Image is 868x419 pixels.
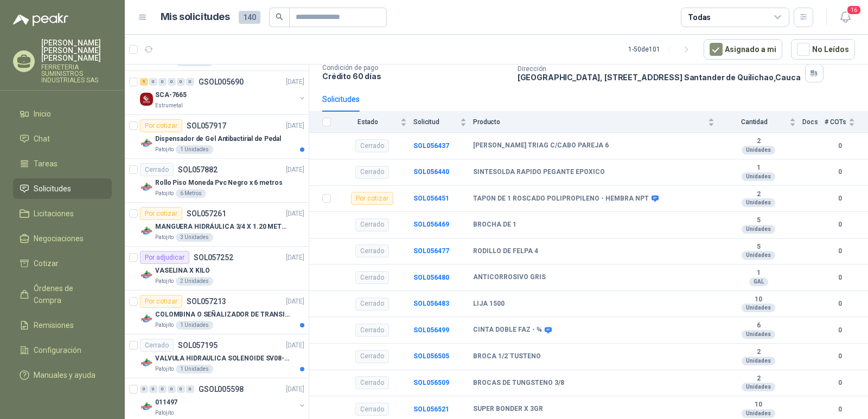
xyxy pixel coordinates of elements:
b: SOL056469 [413,221,449,228]
b: 0 [825,141,855,151]
div: Por cotizar [140,295,182,308]
b: 10 [721,401,796,409]
a: Cotizar [13,253,112,274]
div: Por cotizar [140,207,182,220]
span: Cantidad [721,118,787,126]
a: SOL056451 [413,195,449,202]
p: Patojito [155,145,174,154]
p: [DATE] [286,296,304,307]
p: [DATE] [286,384,304,395]
b: 2 [721,190,796,199]
a: Por adjudicarSOL057252[DATE] Company LogoVASELINA X KILOPatojito2 Unidades [125,247,309,291]
div: 0 [177,385,185,393]
b: 5 [721,243,796,252]
p: SOL057882 [178,166,218,173]
b: SOL056480 [413,274,449,281]
b: BROCHA DE 1 [473,221,516,229]
a: Inicio [13,104,112,124]
div: Cerrado [355,403,389,416]
div: 0 [186,78,194,86]
p: MANGUERA HIDRÁULICA 3/4 X 1.20 METROS DE LONGITUD HR-HR-ACOPLADA [155,222,290,232]
b: 0 [825,351,855,362]
a: Negociaciones [13,228,112,249]
p: Dirección [518,65,801,73]
span: Cotizar [34,257,59,269]
p: [GEOGRAPHIC_DATA], [STREET_ADDRESS] Santander de Quilichao , Cauca [518,73,801,82]
img: Logo peakr [13,13,68,26]
p: SOL057917 [187,122,226,130]
p: Patojito [155,233,174,242]
img: Company Logo [140,181,153,194]
div: 0 [168,385,176,393]
a: Tareas [13,153,112,174]
div: 2 Unidades [176,277,213,286]
a: Licitaciones [13,203,112,224]
th: Producto [473,112,721,133]
b: 0 [825,299,855,309]
a: SOL056509 [413,379,449,386]
a: Chat [13,128,112,149]
p: [DATE] [286,209,304,219]
b: 1 [721,269,796,278]
div: Unidades [742,251,775,260]
p: Dispensador de Gel Antibactirial de Pedal [155,134,281,144]
b: 0 [825,246,855,256]
span: 140 [239,11,260,24]
b: 0 [825,220,855,230]
th: Estado [337,112,413,133]
a: SOL056437 [413,142,449,150]
a: SOL056477 [413,247,449,255]
button: Asignado a mi [704,39,782,60]
span: Producto [473,118,706,126]
p: [DATE] [286,340,304,351]
p: [DATE] [286,121,304,131]
div: Cerrado [355,298,389,311]
th: Cantidad [721,112,802,133]
span: Estado [337,118,398,126]
span: # COTs [825,118,846,126]
a: SOL056505 [413,352,449,360]
th: Solicitud [413,112,473,133]
p: FERRETERIA SUMINISTROS INDUSTRIALES SAS [41,64,112,83]
div: Unidades [742,383,775,391]
b: BROCA 1/2´TUSTENO [473,352,541,361]
a: Solicitudes [13,178,112,199]
p: Patojito [155,189,174,198]
a: SOL056499 [413,326,449,334]
b: SOL056483 [413,300,449,307]
div: 3 Unidades [176,233,213,242]
div: Unidades [742,304,775,312]
div: Cerrado [140,339,174,352]
span: Inicio [34,108,51,120]
div: Unidades [742,198,775,207]
div: 0 [168,78,176,86]
span: Solicitud [413,118,458,126]
a: 0 0 0 0 0 0 GSOL005598[DATE] Company Logo011497Patojito [140,383,307,417]
button: 16 [835,8,855,27]
div: Cerrado [355,218,389,231]
div: Cerrado [355,350,389,363]
p: COLOMBINA O SEÑALIZADOR DE TRANSITO [155,310,290,320]
p: Patojito [155,365,174,373]
div: 1 [140,78,148,86]
div: Cerrado [355,376,389,389]
b: LIJA 1500 [473,300,505,308]
div: 0 [140,385,148,393]
a: Por cotizarSOL057917[DATE] Company LogoDispensador de Gel Antibactirial de PedalPatojito1 Unidades [125,115,309,159]
img: Company Logo [140,137,153,150]
a: 1 0 0 0 0 0 GSOL005690[DATE] Company LogoSCA-7665Estrumetal [140,75,307,110]
span: Solicitudes [34,183,71,195]
p: Estrumetal [155,101,183,110]
b: 1 [721,164,796,172]
a: Por cotizarSOL057261[DATE] Company LogoMANGUERA HIDRÁULICA 3/4 X 1.20 METROS DE LONGITUD HR-HR-AC... [125,203,309,247]
span: Licitaciones [34,208,74,220]
div: GAL [749,278,768,286]
a: SOL056440 [413,168,449,176]
div: 0 [177,78,185,86]
div: Todas [688,11,711,23]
